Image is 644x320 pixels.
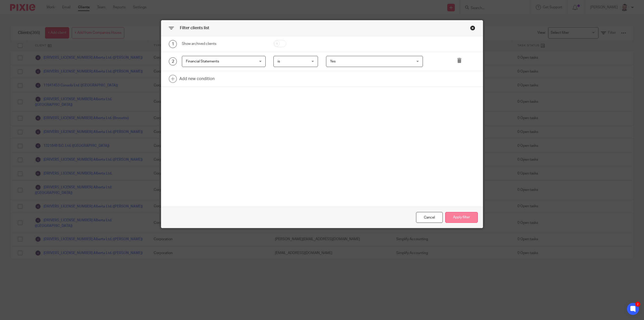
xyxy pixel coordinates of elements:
div: Show archived clients [182,41,266,46]
div: Close this dialog window [416,212,443,223]
span: Filter clients list [180,26,209,30]
div: Close this dialog window [470,25,475,30]
div: 2 [635,302,640,307]
div: 1 [169,40,177,48]
span: Yes [330,60,336,63]
div: 2 [169,57,177,65]
span: is [277,60,280,63]
span: Financial Statements [186,60,219,63]
button: Apply filter [445,212,478,223]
